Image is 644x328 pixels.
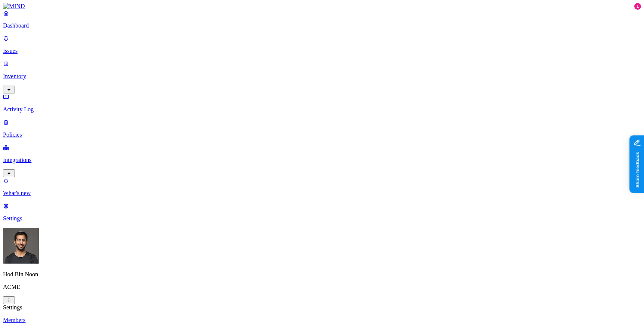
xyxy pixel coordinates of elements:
img: Hod Bin Noon [3,228,39,264]
div: 1 [634,3,641,10]
p: Policies [3,131,641,138]
a: Issues [3,35,641,54]
p: What's new [3,190,641,197]
p: Issues [3,48,641,54]
a: Members [3,317,641,324]
a: Policies [3,119,641,138]
p: Dashboard [3,22,641,29]
a: Activity Log [3,93,641,113]
p: Activity Log [3,106,641,113]
a: Dashboard [3,10,641,29]
p: Inventory [3,73,641,80]
a: MIND [3,3,641,10]
p: Integrations [3,157,641,163]
img: MIND [3,3,25,10]
a: Inventory [3,60,641,92]
div: Settings [3,304,641,311]
a: What's new [3,177,641,197]
p: Hod Bin Noon [3,271,641,278]
a: Integrations [3,144,641,176]
a: Settings [3,203,641,222]
p: Settings [3,215,641,222]
p: ACME [3,284,641,290]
